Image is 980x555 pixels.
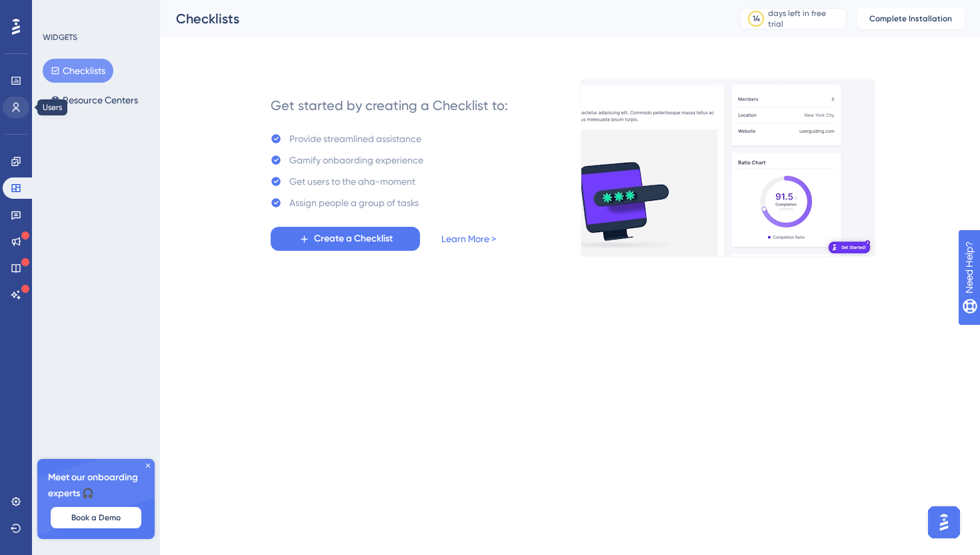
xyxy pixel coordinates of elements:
[869,13,952,24] span: Complete Installation
[289,131,421,147] div: Provide streamlined assistance
[31,3,83,19] span: Need Help?
[753,13,760,24] div: 14
[768,8,842,29] div: days left in free trial
[43,32,77,43] div: WIDGETS
[271,96,508,115] div: Get started by creating a Checklist to:
[51,507,141,528] button: Book a Demo
[289,173,415,189] div: Get users to the aha-moment
[924,502,964,542] iframe: UserGuiding AI Assistant Launcher
[857,8,964,29] button: Complete Installation
[48,470,144,502] span: Meet our onboarding experts 🎧
[43,88,146,112] button: Resource Centers
[289,152,423,168] div: Gamify onbaording experience
[271,227,420,251] button: Create a Checklist
[176,9,707,28] div: Checklists
[581,79,875,257] img: e28e67207451d1beac2d0b01ddd05b56.gif
[289,195,419,211] div: Assign people a group of tasks
[71,512,121,523] span: Book a Demo
[441,231,496,247] a: Learn More >
[43,59,113,83] button: Checklists
[314,231,393,247] span: Create a Checklist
